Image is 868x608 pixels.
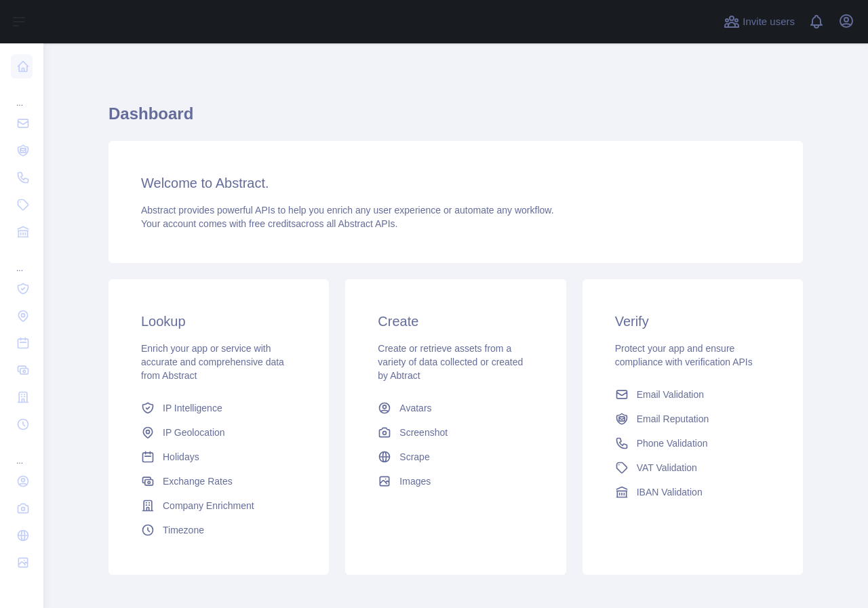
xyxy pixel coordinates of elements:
a: Email Reputation [610,407,776,431]
span: free credits [249,218,296,229]
span: Invite users [743,14,795,30]
h3: Welcome to Abstract. [141,174,770,192]
div: ... [11,247,33,274]
h3: Lookup [141,312,296,331]
span: Your account comes with across all Abstract APIs. [141,218,397,229]
span: Abstract provides powerful APIs to help you enrich any user experience or automate any workflow. [141,205,554,216]
a: IP Intelligence [136,396,302,420]
a: Timezone [136,518,302,542]
h3: Create [378,312,533,331]
div: ... [11,439,33,466]
span: IP Intelligence [163,401,222,415]
span: Email Reputation [637,412,709,426]
button: Invite users [721,11,797,33]
a: Images [372,469,538,493]
span: Avatars [399,401,431,415]
span: Exchange Rates [163,474,233,488]
a: IBAN Validation [610,480,776,504]
span: Timezone [163,523,204,537]
a: IP Geolocation [136,420,302,445]
span: Email Validation [637,388,704,401]
span: Enrich your app or service with accurate and comprehensive data from Abstract [141,343,284,381]
span: Screenshot [399,426,448,439]
span: Images [399,474,431,488]
h3: Verify [615,312,770,331]
span: VAT Validation [637,461,697,474]
a: Holidays [136,445,302,469]
a: Email Validation [610,382,776,407]
a: VAT Validation [610,455,776,480]
span: IP Geolocation [163,426,225,439]
a: Exchange Rates [136,469,302,493]
span: Protect your app and ensure compliance with verification APIs [615,343,753,367]
a: Company Enrichment [136,493,302,518]
a: Scrape [372,445,538,469]
a: Phone Validation [610,431,776,455]
h1: Dashboard [108,103,803,136]
a: Screenshot [372,420,538,445]
span: Company Enrichment [163,499,254,512]
span: Create or retrieve assets from a variety of data collected or created by Abtract [378,343,523,381]
div: ... [11,81,33,108]
span: Phone Validation [637,437,708,450]
a: Avatars [372,396,538,420]
span: Holidays [163,450,199,464]
span: IBAN Validation [637,485,703,499]
span: Scrape [399,450,429,464]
